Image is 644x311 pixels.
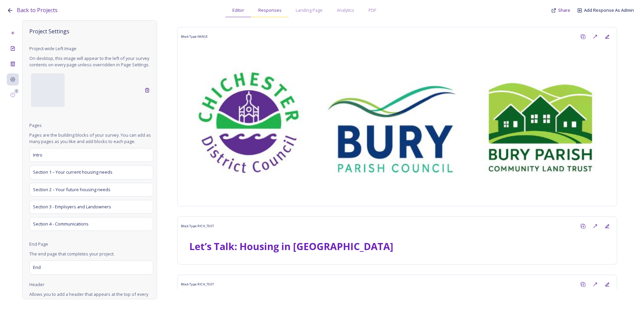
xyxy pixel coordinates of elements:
[29,241,48,247] span: End Page
[29,132,153,145] span: Pages are the building blocks of your survey. You can add as many pages as you like and add block...
[33,264,41,271] span: End
[181,282,214,287] span: Block Type: RICH_TEXT
[181,34,208,39] span: Block Type: IMAGE
[33,186,110,193] span: Section 2 – Your future housing needs
[558,7,570,13] span: Share
[296,7,323,13] span: Landing Page
[33,221,89,227] span: Section 4 - Communications
[17,6,58,14] a: Back to Projects
[29,122,42,129] span: Pages
[17,6,58,14] span: Back to Projects
[29,55,153,68] span: On desktop, this image will appear to the left of your survey contents on every page unless overr...
[29,251,153,257] span: The end page that completes your project.
[258,7,282,13] span: Responses
[337,7,354,13] span: Analytics
[29,281,44,288] span: Header
[29,27,153,35] span: Project Settings
[181,224,214,229] span: Block Type: RICH_TEXT
[189,240,393,253] strong: Let’s Talk: Housing in [GEOGRAPHIC_DATA]
[33,169,112,175] span: Section 1 – Your current housing needs
[29,291,153,304] span: Allows you to add a header that appears at the top of every page.
[368,7,376,13] span: PDF
[33,152,42,158] span: Intro
[14,89,19,94] div: 0
[232,7,244,13] span: Editor
[33,204,111,210] span: Section 3 - Employers and Landowners
[584,7,634,13] a: Add Response As Admin
[29,45,76,52] span: Project-wide Left Image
